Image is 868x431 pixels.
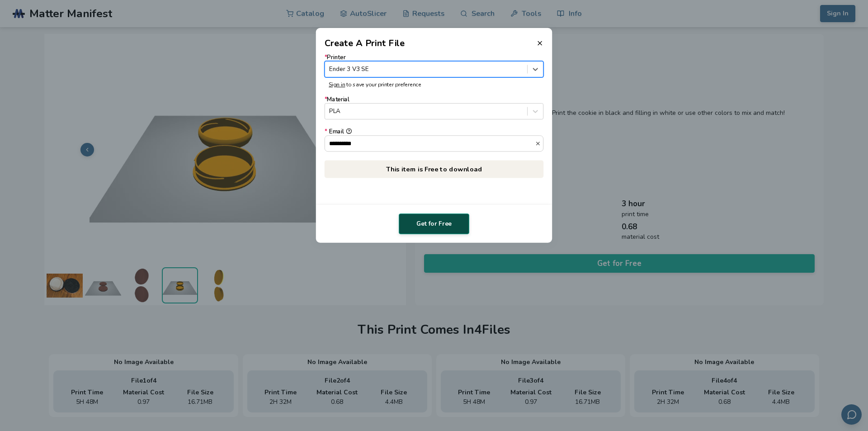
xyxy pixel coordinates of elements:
[329,81,539,88] p: to save your printer preference
[399,213,469,234] button: Get for Free
[535,140,543,146] button: *Email
[325,128,544,135] div: Email
[329,108,331,115] input: *MaterialPLA
[329,81,345,88] a: Sign in
[325,54,544,77] label: Printer
[325,96,544,119] label: Material
[346,128,352,134] button: *Email
[325,160,544,178] p: This item is Free to download
[325,37,405,50] h2: Create A Print File
[325,136,535,151] input: *Email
